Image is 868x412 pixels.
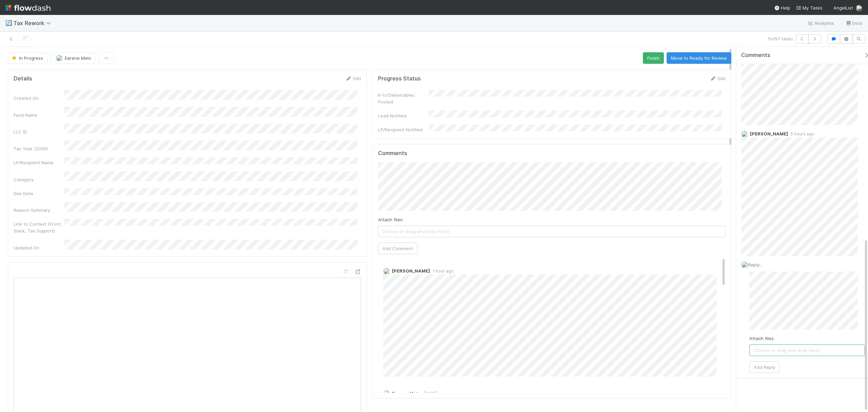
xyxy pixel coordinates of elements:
[14,244,64,251] div: Updated On
[65,55,91,61] span: Earene Melo
[378,112,429,119] div: Lead Notified
[14,128,64,135] div: LLC ID
[11,55,43,61] span: In Progress
[345,76,361,81] a: Edit
[378,150,726,157] h5: Comments
[14,95,64,101] div: Created On
[5,2,51,14] img: logo-inverted-e16ddd16eac7371096b0.svg
[796,5,823,11] span: My Tasks
[378,75,421,82] h5: Progress Status
[14,221,64,234] div: Link to Context (Front, Slack, Tax Support)
[14,159,64,166] div: LP/Recipient Name
[643,52,664,64] button: Finish
[741,52,770,59] span: Comments
[750,345,864,356] span: Choose or drag and drop file(s)
[383,390,390,397] img: avatar_bc42736a-3f00-4d10-a11d-d22e63cdc729.png
[392,268,430,274] span: [PERSON_NAME]
[856,5,863,12] img: avatar_bc42736a-3f00-4d10-a11d-d22e63cdc729.png
[710,76,726,81] a: Edit
[749,361,780,373] button: Add Reply
[845,19,863,27] a: Docs
[774,4,790,11] div: Help
[378,92,429,105] div: K-1s/Deliverables Posted
[741,261,748,268] img: avatar_bc42736a-3f00-4d10-a11d-d22e63cdc729.png
[748,262,763,267] span: Reply...
[378,226,725,237] span: Choose or drag and drop file(s)
[421,391,437,396] span: [DATE]
[808,19,834,27] a: Analytics
[378,126,429,133] div: LP/Recipient Notified
[14,207,64,213] div: Reason Summary
[5,20,12,26] span: 🔄
[50,52,96,64] button: Earene Melo
[14,190,64,197] div: Due Date
[14,112,64,118] div: Fund Name
[833,5,853,11] span: AngelList
[14,145,64,152] div: Tax Year (20XX)
[56,55,63,61] img: avatar_bc42736a-3f00-4d10-a11d-d22e63cdc729.png
[378,243,417,254] button: Add Comment
[378,216,403,223] label: Attach files:
[750,131,788,136] span: [PERSON_NAME]
[741,131,748,137] img: avatar_04ed6c9e-3b93-401c-8c3a-8fad1b1fc72c.png
[14,176,64,183] div: Category
[14,75,32,82] h5: Details
[392,391,421,396] span: Earene Melo
[768,35,793,42] span: 5 of 97 tasks
[667,52,731,64] button: Move to Ready for Review
[8,52,47,64] button: In Progress
[430,268,454,274] span: 1 hour ago
[14,20,54,26] span: Tax Rework
[749,335,775,342] label: Attach files:
[796,4,823,11] a: My Tasks
[788,131,814,136] span: 5 hours ago
[383,268,390,275] img: avatar_04ed6c9e-3b93-401c-8c3a-8fad1b1fc72c.png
